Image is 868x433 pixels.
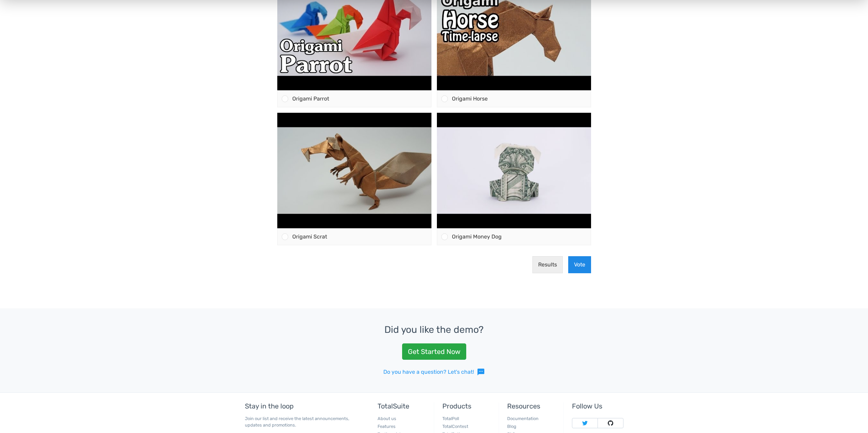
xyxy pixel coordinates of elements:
[507,424,516,429] a: Blog
[277,303,431,419] img: hqdefault.jpg
[277,14,591,22] p: The best origami video ever?
[277,27,431,143] img: hqdefault.jpg
[437,27,591,143] img: hqdefault.jpg
[452,424,502,430] span: Origami Money Dog
[378,416,396,421] a: About us
[378,424,396,429] a: Features
[582,420,588,426] img: Follow TotalSuite on Twitter
[383,368,485,376] a: Do you have a question? Let's chat!sms
[572,402,623,410] h5: Follow Us
[507,402,558,410] h5: Resources
[442,424,468,429] a: TotalContest
[378,402,429,410] h5: TotalSuite
[452,148,490,154] span: Origami Giraffe
[402,343,466,360] a: Get Started Now
[608,420,613,426] img: Follow TotalSuite on Github
[507,416,539,421] a: Documentation
[292,148,341,154] span: Origami Money Cat
[442,416,459,421] a: TotalPoll
[245,415,361,428] p: Join our list and receive the latest announcements, updates and promotions.
[452,286,488,292] span: Origami Horse
[442,402,494,410] h5: Products
[437,165,591,281] img: hqdefault.jpg
[477,368,485,376] span: sms
[245,402,361,410] h5: Stay in the loop
[437,303,591,419] img: hqdefault.jpg
[16,325,852,335] h3: Did you like the demo?
[292,286,329,292] span: Origami Parrot
[277,165,431,281] img: hqdefault.jpg
[292,424,327,430] span: Origami Scrat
